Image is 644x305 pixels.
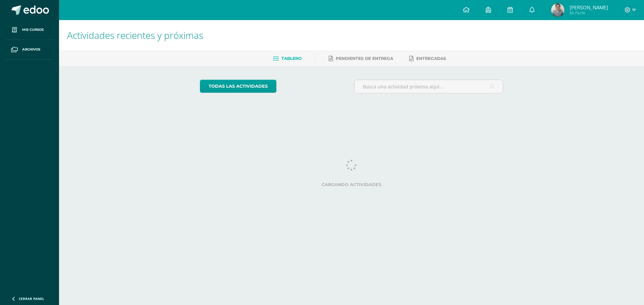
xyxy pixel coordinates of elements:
[200,80,276,93] a: todas las Actividades
[551,3,565,17] img: 3ba3423faefa342bc2c5b8ea565e626e.png
[22,27,44,32] span: Mis cursos
[329,53,393,64] a: Pendientes de entrega
[355,80,503,93] input: Busca una actividad próxima aquí...
[570,10,608,16] span: Mi Perfil
[19,296,44,301] span: Cerrar panel
[67,29,203,42] span: Actividades recientes y próximas
[5,20,54,40] a: Mis cursos
[22,47,40,52] span: Archivos
[200,182,503,187] label: Cargando actividades
[336,56,393,61] span: Pendientes de entrega
[281,56,302,61] span: Tablero
[570,4,608,11] span: [PERSON_NAME]
[409,53,446,64] a: Entregadas
[416,56,446,61] span: Entregadas
[273,53,302,64] a: Tablero
[5,40,54,60] a: Archivos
